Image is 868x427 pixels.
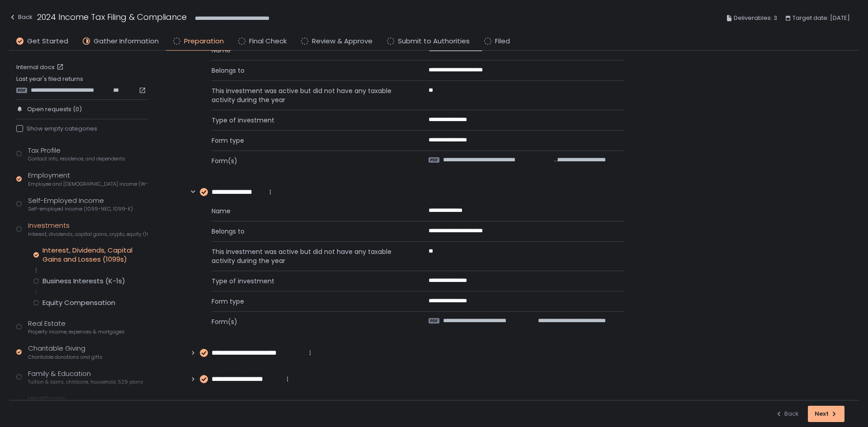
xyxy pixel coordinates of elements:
[28,221,148,238] div: Investments
[94,36,159,47] span: Gather Information
[212,86,407,104] span: This investment was active but did not have any taxable activity during the year
[28,196,133,213] div: Self-Employed Income
[28,343,103,361] div: Charitable Giving
[27,36,68,47] span: Get Started
[16,75,148,94] div: Last year's filed returns
[808,406,844,422] button: Next
[398,36,470,47] span: Submit to Authorities
[212,136,407,145] span: Form type
[28,181,148,188] span: Employee and [DEMOGRAPHIC_DATA] income (W-2s)
[42,277,125,286] div: Business Interests (K-1s)
[734,13,777,23] span: Deliverables: 3
[212,277,407,286] span: Type of investment
[212,227,407,236] span: Belongs to
[28,206,133,212] span: Self-employed income (1099-NEC, 1099-K)
[28,369,143,386] div: Family & Education
[212,66,407,75] span: Belongs to
[312,36,373,47] span: Review & Approve
[28,379,143,385] span: Tuition & loans, childcare, household, 529 plans
[212,247,407,265] span: This investment was active but did not have any taxable activity during the year
[28,394,135,411] div: Healthcare
[249,36,287,47] span: Final Check
[42,246,148,264] div: Interest, Dividends, Capital Gains and Losses (1099s)
[815,410,838,418] div: Next
[27,105,82,113] span: Open requests (0)
[495,36,510,47] span: Filed
[28,155,125,162] span: Contact info, residence, and dependents
[28,319,125,336] div: Real Estate
[212,317,407,326] span: Form(s)
[28,145,125,163] div: Tax Profile
[9,12,33,23] div: Back
[28,170,148,188] div: Employment
[28,328,125,335] span: Property income, expenses & mortgages
[37,11,187,23] h1: 2024 Income Tax Filing & Compliance
[28,231,148,238] span: Interest, dividends, capital gains, crypto, equity (1099s, K-1s)
[775,410,799,418] div: Back
[212,116,407,125] span: Type of investment
[16,63,66,71] a: Internal docs
[184,36,224,47] span: Preparation
[212,206,407,216] span: Name
[212,156,407,165] span: Form(s)
[212,297,407,306] span: Form type
[9,11,33,26] button: Back
[775,406,799,422] button: Back
[793,13,850,23] span: Target date: [DATE]
[28,354,103,361] span: Charitable donations and gifts
[212,46,407,55] span: Name
[42,298,115,307] div: Equity Compensation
